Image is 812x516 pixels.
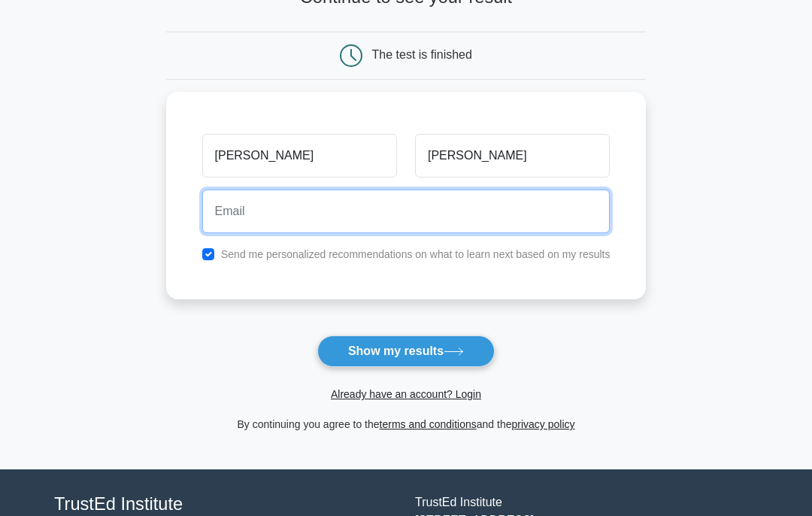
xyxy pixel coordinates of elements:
button: Show my results [317,335,495,367]
a: Already have an account? Login [331,388,481,400]
div: By continuing you agree to the and the [157,415,656,433]
a: privacy policy [512,418,575,430]
div: The test is finished [372,48,472,61]
input: Email [202,190,611,233]
h4: TrustEd Institute [54,493,397,514]
a: terms and conditions [380,418,477,430]
input: First name [202,134,397,178]
label: Send me personalized recommendations on what to learn next based on my results [221,248,611,260]
input: Last name [415,134,610,178]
